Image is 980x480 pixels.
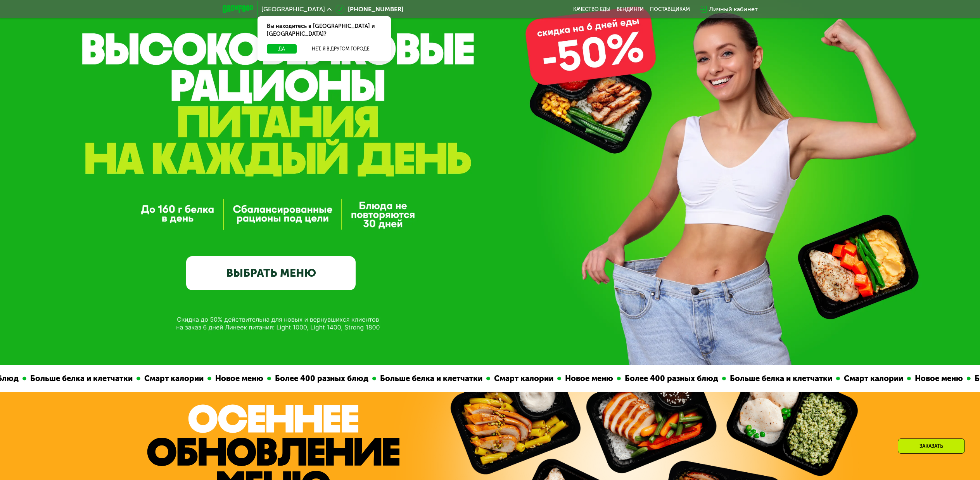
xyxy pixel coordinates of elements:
a: Качество еды [573,6,610,12]
div: Смарт калории [839,373,906,385]
div: поставщикам [650,6,690,12]
button: Нет, я в другом городе [300,44,382,54]
div: Новое меню [910,373,966,385]
div: Смарт калории [489,373,556,385]
div: Более 400 разных блюд [270,373,371,385]
a: Вендинги [617,6,644,12]
a: [PHONE_NUMBER] [335,5,403,14]
div: Новое меню [560,373,616,385]
a: ВЫБРАТЬ МЕНЮ [186,256,356,290]
div: Более 400 разных блюд [620,373,721,385]
div: Больше белка и клетчатки [725,373,835,385]
div: Вы находитесь в [GEOGRAPHIC_DATA] и [GEOGRAPHIC_DATA]? [258,16,391,44]
div: Смарт калории [139,373,206,385]
span: [GEOGRAPHIC_DATA] [261,6,325,12]
div: Больше белка и клетчатки [375,373,485,385]
div: Больше белка и клетчатки [25,373,135,385]
div: Личный кабинет [709,5,758,14]
div: Новое меню [210,373,266,385]
div: Заказать [898,438,965,454]
button: Да [267,44,297,54]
